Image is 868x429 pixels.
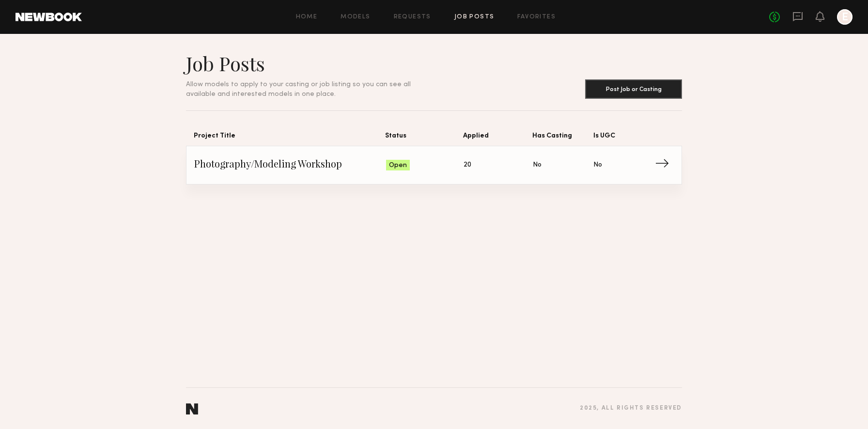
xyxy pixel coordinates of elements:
[389,161,407,170] span: Open
[585,79,682,99] button: Post Job or Casting
[341,14,370,20] a: Models
[296,14,318,20] a: Home
[593,130,654,146] span: Is UGC
[194,146,674,184] a: Photography/Modeling WorkshopOpen20NoNo→
[593,160,602,170] span: No
[186,51,434,76] h1: Job Posts
[464,160,471,170] span: 20
[655,158,675,172] span: →
[454,14,495,20] a: Job Posts
[580,405,682,412] div: 2025 , all rights reserved
[533,160,542,170] span: No
[517,14,556,20] a: Favorites
[463,130,532,146] span: Applied
[394,14,431,20] a: Requests
[186,81,411,97] span: Allow models to apply to your casting or job listing so you can see all available and interested ...
[385,130,463,146] span: Status
[194,158,386,172] span: Photography/Modeling Workshop
[532,130,593,146] span: Has Casting
[837,9,852,25] a: E
[194,130,385,146] span: Project Title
